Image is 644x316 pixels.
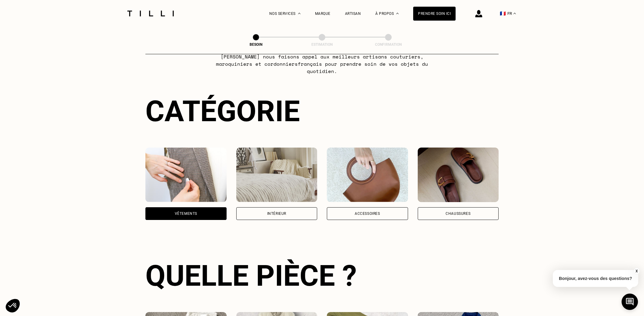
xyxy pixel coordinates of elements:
img: Menu déroulant [298,13,300,14]
img: Vêtements [145,148,227,202]
img: Chaussures [418,148,499,202]
img: Logo du service de couturière Tilli [125,11,176,16]
div: Accessoires [355,212,380,215]
img: Accessoires [327,148,408,202]
img: menu déroulant [513,13,516,14]
div: Intérieur [267,212,286,215]
div: Catégorie [145,94,499,128]
a: Marque [315,12,330,16]
img: Intérieur [236,148,317,202]
img: Menu déroulant à propos [396,13,399,14]
img: icône connexion [475,10,482,17]
div: Confirmation [358,42,419,47]
p: [PERSON_NAME] nous faisons appel aux meilleurs artisans couturiers , maroquiniers et cordonniers ... [202,53,442,75]
a: Artisan [345,12,361,16]
button: X [633,268,639,274]
div: Estimation [292,42,352,47]
div: Quelle pièce ? [145,259,499,293]
a: Prendre soin ici [413,7,456,21]
div: Besoin [226,42,286,47]
span: 🇫🇷 [500,11,506,16]
div: Chaussures [446,212,470,215]
div: Vêtements [175,212,197,215]
p: Bonjour, avez-vous des questions? [553,270,638,287]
